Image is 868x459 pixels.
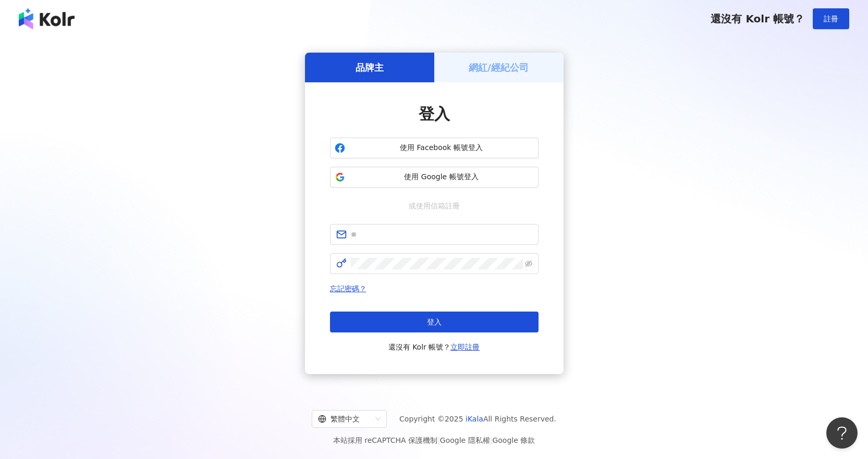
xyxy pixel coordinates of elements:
span: eye-invisible [525,260,532,267]
button: 登入 [330,312,539,332]
span: 登入 [427,318,442,326]
a: iKala [466,415,483,423]
a: 忘記密碼？ [330,284,366,293]
span: 使用 Facebook 帳號登入 [349,143,534,153]
span: 或使用信箱註冊 [401,200,467,212]
button: 註冊 [813,8,849,29]
img: logo [19,8,75,29]
span: 還沒有 Kolr 帳號？ [388,341,480,353]
a: Google 隱私權 [440,436,490,444]
span: 還沒有 Kolr 帳號？ [711,13,804,25]
h5: 品牌主 [356,61,384,74]
span: Copyright © 2025 All Rights Reserved. [399,413,556,425]
span: | [437,436,440,444]
iframe: Help Scout Beacon - Open [826,417,858,449]
span: 註冊 [824,15,838,23]
span: 登入 [419,105,450,123]
h5: 網紅/經紀公司 [469,61,529,74]
button: 使用 Facebook 帳號登入 [330,138,539,158]
span: 本站採用 reCAPTCHA 保護機制 [333,434,535,446]
div: 繁體中文 [318,411,371,427]
span: 使用 Google 帳號登入 [349,172,534,182]
a: 立即註冊 [450,343,480,351]
span: | [490,436,493,444]
a: Google 條款 [492,436,535,444]
button: 使用 Google 帳號登入 [330,167,539,188]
